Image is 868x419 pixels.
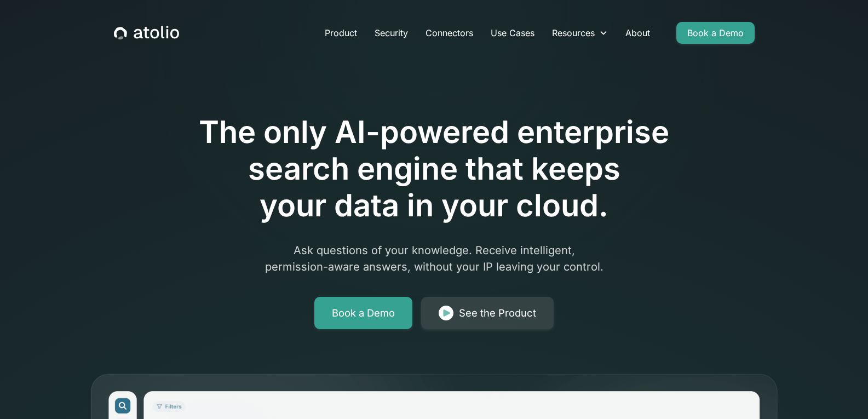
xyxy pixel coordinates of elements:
[316,22,366,44] a: Product
[224,242,645,275] p: Ask questions of your knowledge. Receive intelligent, permission-aware answers, without your IP l...
[417,22,482,44] a: Connectors
[459,306,536,321] div: See the Product
[366,22,417,44] a: Security
[482,22,543,44] a: Use Cases
[314,297,412,330] a: Book a Demo
[543,22,617,44] div: Resources
[154,114,715,225] h1: The only AI-powered enterprise search engine that keeps your data in your cloud.
[617,22,659,44] a: About
[421,297,554,330] a: See the Product
[552,26,595,39] div: Resources
[676,22,755,44] a: Book a Demo
[114,26,179,40] a: home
